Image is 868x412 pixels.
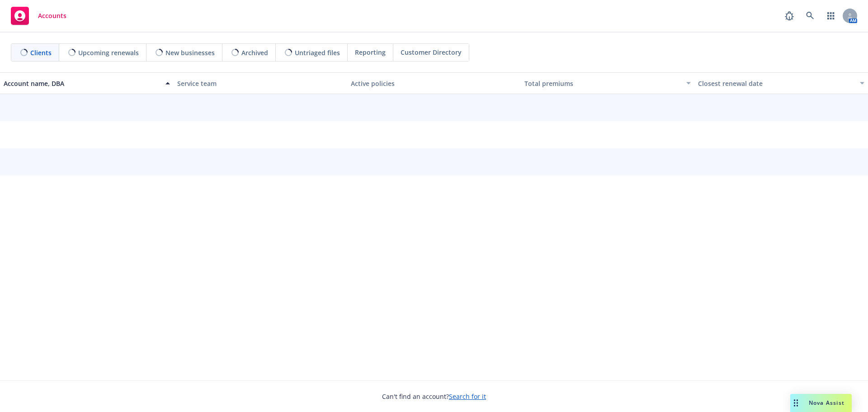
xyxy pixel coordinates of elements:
[241,48,268,57] span: Archived
[801,7,819,25] a: Search
[177,79,344,88] div: Service team
[165,48,215,57] span: New businesses
[822,7,840,25] a: Switch app
[347,72,521,94] button: Active policies
[382,392,486,401] span: Can't find an account?
[780,7,798,25] a: Report a Bug
[295,48,340,57] span: Untriaged files
[174,72,347,94] button: Service team
[694,72,868,94] button: Closest renewal date
[351,79,517,88] div: Active policies
[355,47,386,57] span: Reporting
[78,48,139,57] span: Upcoming renewals
[521,72,694,94] button: Total premiums
[524,79,681,88] div: Total premiums
[698,79,854,88] div: Closest renewal date
[790,394,802,412] div: Drag to move
[809,399,844,407] span: Nova Assist
[449,392,486,401] a: Search for it
[7,3,70,28] a: Accounts
[38,12,66,19] span: Accounts
[30,48,52,57] span: Clients
[790,394,852,412] button: Nova Assist
[401,47,462,57] span: Customer Directory
[4,79,160,88] div: Account name, DBA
